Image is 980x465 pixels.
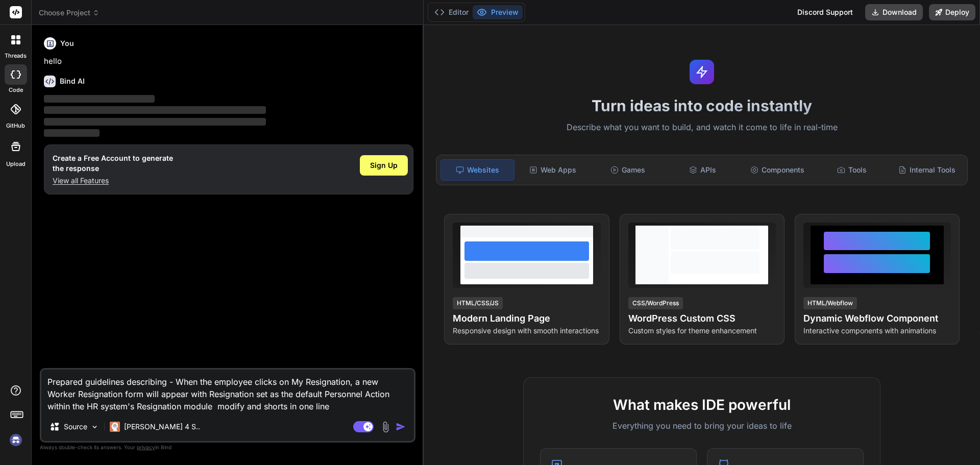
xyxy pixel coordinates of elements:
[64,422,87,432] p: Source
[473,5,523,19] button: Preview
[628,297,683,309] div: CSS/WordPress
[803,326,951,336] p: Interactive components with animations
[628,311,776,326] h4: WordPress Custom CSS
[453,326,600,336] p: Responsive design with smooth interactions
[816,159,889,181] div: Tools
[44,95,155,103] span: ‌
[540,420,864,432] p: Everything you need to bring your ideas to life
[124,422,200,432] p: [PERSON_NAME] 4 S..
[865,4,923,20] button: Download
[517,159,590,181] div: Web Apps
[628,326,776,336] p: Custom styles for theme enhancement
[40,443,415,452] p: Always double-check its answers. Your in Bind
[7,431,24,449] img: signin
[9,86,23,94] label: code
[380,421,391,433] img: attachment
[540,394,864,415] h2: What makes IDE powerful
[370,160,398,170] span: Sign Up
[396,422,406,432] img: icon
[803,311,951,326] h4: Dynamic Webflow Component
[453,297,503,309] div: HTML/CSS/JS
[60,38,74,48] h6: You
[430,5,473,19] button: Editor
[666,159,739,181] div: APIs
[110,422,120,432] img: Claude 4 Sonnet
[6,160,26,168] label: Upload
[137,444,155,450] span: privacy
[929,4,975,20] button: Deploy
[440,159,514,181] div: Websites
[430,121,974,134] p: Describe what you want to build, and watch it come to life in real-time
[453,311,600,326] h4: Modern Landing Page
[591,159,664,181] div: Games
[44,118,266,126] span: ‌
[44,56,413,67] p: hello
[53,153,173,174] h1: Create a Free Account to generate the response
[890,159,963,181] div: Internal Tools
[430,96,974,115] h1: Turn ideas into code instantly
[44,129,100,137] span: ‌
[6,121,25,130] label: GitHub
[5,52,27,60] label: threads
[39,8,100,18] span: Choose Project
[90,423,99,431] img: Pick Models
[44,106,266,114] span: ‌
[803,297,857,309] div: HTML/Webflow
[41,370,414,412] textarea: Prepared guidelines describing - When the employee clicks on My Resignation, a new Worker Resigna...
[53,176,173,186] p: View all Features
[60,76,85,86] h6: Bind AI
[741,159,814,181] div: Components
[791,4,859,20] div: Discord Support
